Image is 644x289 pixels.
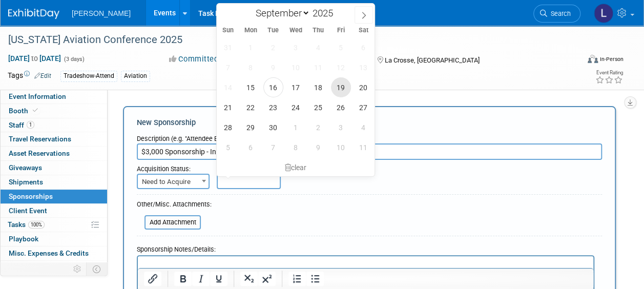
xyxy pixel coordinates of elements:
span: September 24, 2025 [286,97,306,117]
span: September 17, 2025 [286,77,306,97]
span: October 8, 2025 [286,137,306,157]
span: September 22, 2025 [241,97,261,117]
span: September 21, 2025 [218,97,238,117]
a: Event Information [1,90,107,104]
span: 100% [28,221,45,229]
span: September 10, 2025 [286,57,306,77]
div: Sponsorship Notes/Details: [137,240,594,255]
span: Mon [239,27,262,34]
span: October 5, 2025 [218,137,238,157]
span: September 13, 2025 [354,57,373,77]
span: Giveaways [9,163,42,172]
span: Staff [9,121,34,129]
button: Bold [174,272,192,286]
span: Misc. Expenses & Credits [9,249,89,257]
span: Fri [329,27,352,34]
span: Tue [262,27,284,34]
span: August 31, 2025 [218,37,238,57]
span: October 7, 2025 [263,137,283,157]
div: Event Format [534,53,624,69]
span: September 15, 2025 [241,77,261,97]
div: In-Person [599,55,624,63]
div: Other/Misc. Attachments: [137,200,212,212]
span: 1 [27,121,34,129]
span: September 6, 2025 [354,37,373,57]
div: New Sponsorship [137,117,602,128]
span: September 25, 2025 [308,97,328,117]
span: September 16, 2025 [263,77,283,97]
td: Personalize Event Tab Strip [69,262,87,276]
span: October 10, 2025 [331,137,351,157]
a: Travel Reservations [1,132,107,146]
span: September 26, 2025 [331,97,351,117]
input: Year [310,7,341,19]
a: Search [533,5,580,23]
div: Event Rating [595,70,623,75]
span: September 9, 2025 [263,57,283,77]
div: clear [217,159,375,176]
div: Description (e.g. "Attendee Badge Sponsorship"): [137,130,602,143]
span: September 29, 2025 [241,117,261,137]
div: Tradeshow-Attend [60,71,117,81]
a: Playbook [1,232,107,246]
span: September 20, 2025 [354,77,373,97]
span: September 30, 2025 [263,117,283,137]
span: October 4, 2025 [354,117,373,137]
select: Month [251,7,310,19]
button: Superscript [258,272,276,286]
div: Acquisition Status: [137,160,201,174]
span: to [30,54,39,63]
span: Client Event [9,207,47,215]
span: Wed [284,27,307,34]
span: [DATE] [DATE] [8,54,61,63]
span: September 19, 2025 [331,77,351,97]
span: October 6, 2025 [241,137,261,157]
span: Search [547,10,571,17]
span: September 1, 2025 [241,37,261,57]
span: Event Information [9,92,66,100]
span: La Crosse, [GEOGRAPHIC_DATA] [385,56,480,64]
button: Italic [192,272,210,286]
span: September 11, 2025 [308,57,328,77]
span: October 9, 2025 [308,137,328,157]
span: Shipments [9,178,43,186]
span: Sun [217,27,239,34]
button: Insert/edit link [144,272,161,286]
img: ExhibitDay [8,9,59,19]
span: September 27, 2025 [354,97,373,117]
span: September 28, 2025 [218,117,238,137]
a: Booth [1,104,107,118]
span: Travel Reservations [9,135,71,143]
span: [PERSON_NAME] [72,9,131,17]
span: September 23, 2025 [263,97,283,117]
button: Bullet list [306,272,324,286]
a: Edit [34,72,51,79]
a: Staff1 [1,118,107,132]
a: Giveaways [1,161,107,175]
a: Client Event [1,204,107,218]
a: Shipments [1,175,107,189]
a: Misc. Expenses & Credits [1,246,107,260]
button: Subscript [240,272,258,286]
span: September 7, 2025 [218,57,238,77]
td: Toggle Event Tabs [87,262,108,276]
span: Thu [307,27,329,34]
a: Sponsorships [1,190,107,203]
button: Committed [165,54,226,65]
button: Underline [210,272,227,286]
a: Asset Reservations [1,147,107,160]
span: Asset Reservations [9,149,70,157]
span: September 3, 2025 [286,37,306,57]
span: Tasks [8,220,45,229]
span: October 11, 2025 [354,137,373,157]
span: September 14, 2025 [218,77,238,97]
span: September 12, 2025 [331,57,351,77]
span: October 3, 2025 [331,117,351,137]
span: Sat [352,27,375,34]
span: Sponsorships [9,192,53,200]
img: Lindsey Wolanczyk [594,4,613,23]
div: [US_STATE] Aviation Conference 2025 [5,31,571,49]
span: September 5, 2025 [331,37,351,57]
span: (3 days) [63,56,85,63]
